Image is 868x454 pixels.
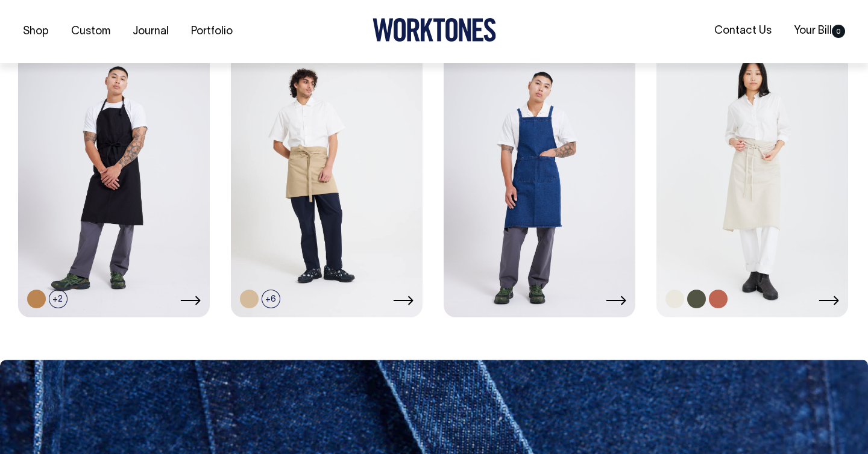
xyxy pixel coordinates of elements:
[832,25,845,38] span: 0
[789,21,850,41] a: Your Bill0
[709,21,776,41] a: Contact Us
[128,22,174,42] a: Journal
[186,22,237,42] a: Portfolio
[18,22,54,42] a: Shop
[262,290,280,308] span: +6
[49,290,68,308] span: +2
[66,22,115,42] a: Custom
